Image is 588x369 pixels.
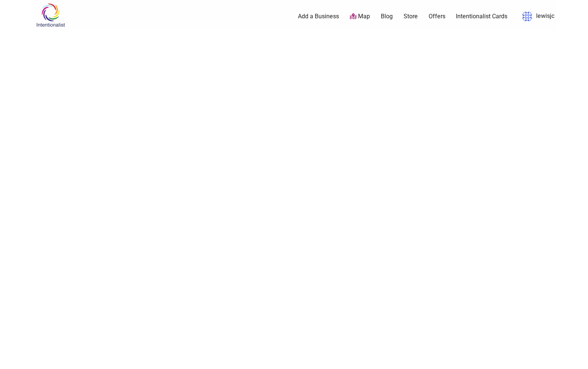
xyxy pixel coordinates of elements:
[350,12,370,21] a: Map
[404,12,418,21] a: Store
[518,10,554,23] a: lewisjc
[33,3,68,27] img: Intentionalist
[429,12,445,21] a: Offers
[381,12,393,21] a: Blog
[298,12,339,21] a: Add a Business
[456,12,507,21] a: Intentionalist Cards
